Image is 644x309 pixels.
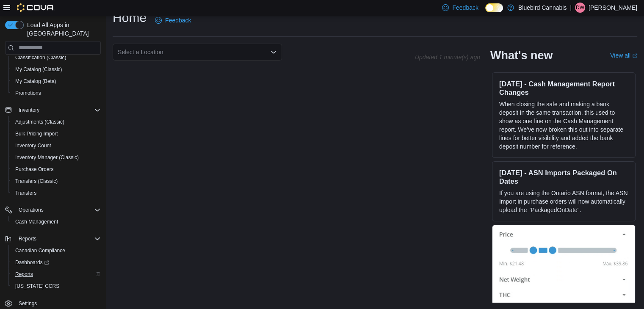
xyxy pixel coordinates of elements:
[12,64,66,74] a: My Catalog (Classic)
[8,152,104,163] button: Inventory Manager (Classic)
[15,247,65,254] span: Canadian Compliance
[2,233,104,245] button: Reports
[12,257,53,268] a: Dashboards
[8,245,104,257] button: Canadian Compliance
[8,163,104,175] button: Purchase Orders
[15,105,101,115] span: Inventory
[632,53,637,58] svg: External link
[415,54,480,61] p: Updated 1 minute(s) ago
[485,12,486,13] span: Dark Mode
[12,269,101,279] span: Reports
[15,218,58,225] span: Cash Management
[12,117,101,127] span: Adjustments (Classic)
[15,271,33,278] span: Reports
[15,234,40,244] button: Reports
[8,128,104,140] button: Bulk Pricing Import
[12,88,44,98] a: Promotions
[152,12,194,29] a: Feedback
[12,141,101,151] span: Inventory Count
[12,141,55,151] a: Inventory Count
[19,235,36,242] span: Reports
[518,3,567,13] p: Bluebird Cannabis
[12,217,61,227] a: Cash Management
[15,283,59,290] span: [US_STATE] CCRS
[490,49,553,62] h2: What's new
[15,119,64,125] span: Adjustments (Classic)
[610,52,637,59] a: View allExternal link
[15,298,101,309] span: Settings
[8,268,104,280] button: Reports
[12,188,40,198] a: Transfers
[8,75,104,87] button: My Catalog (Beta)
[15,190,36,196] span: Transfers
[576,3,584,13] span: Dw
[15,205,47,215] button: Operations
[19,107,39,113] span: Inventory
[12,257,101,268] span: Dashboards
[12,52,101,63] span: Classification (Classic)
[15,178,58,185] span: Transfers (Classic)
[15,54,66,61] span: Classification (Classic)
[8,52,104,63] button: Classification (Classic)
[12,129,101,139] span: Bulk Pricing Import
[12,188,101,198] span: Transfers
[12,176,101,186] span: Transfers (Classic)
[15,66,62,73] span: My Catalog (Classic)
[12,176,61,186] a: Transfers (Classic)
[575,3,585,13] div: Dustin watts
[12,164,57,174] a: Purchase Orders
[17,3,55,12] img: Cova
[499,168,628,185] h3: [DATE] - ASN Imports Packaged On Dates
[12,281,101,291] span: Washington CCRS
[15,259,49,266] span: Dashboards
[8,216,104,228] button: Cash Management
[12,152,82,163] a: Inventory Manager (Classic)
[589,3,637,13] p: [PERSON_NAME]
[113,9,146,26] h1: Home
[15,205,101,215] span: Operations
[8,63,104,75] button: My Catalog (Classic)
[12,76,101,86] span: My Catalog (Beta)
[15,130,58,137] span: Bulk Pricing Import
[12,217,101,227] span: Cash Management
[19,207,44,213] span: Operations
[12,281,63,291] a: [US_STATE] CCRS
[15,166,54,173] span: Purchase Orders
[499,100,628,151] p: When closing the safe and making a bank deposit in the same transaction, this used to show as one...
[15,90,41,97] span: Promotions
[2,104,104,116] button: Inventory
[15,142,51,149] span: Inventory Count
[12,64,101,74] span: My Catalog (Classic)
[12,269,36,279] a: Reports
[15,298,40,309] a: Settings
[165,16,191,25] span: Feedback
[8,87,104,99] button: Promotions
[2,204,104,216] button: Operations
[19,300,37,307] span: Settings
[15,78,56,85] span: My Catalog (Beta)
[24,21,101,38] span: Load All Apps in [GEOGRAPHIC_DATA]
[12,246,69,256] a: Canadian Compliance
[12,88,101,98] span: Promotions
[12,76,60,86] a: My Catalog (Beta)
[270,49,277,55] button: Open list of options
[8,116,104,128] button: Adjustments (Classic)
[12,246,101,256] span: Canadian Compliance
[8,257,104,268] a: Dashboards
[485,3,503,12] input: Dark Mode
[12,129,61,139] a: Bulk Pricing Import
[499,80,628,97] h3: [DATE] - Cash Management Report Changes
[15,234,101,244] span: Reports
[570,3,572,13] p: |
[12,52,70,63] a: Classification (Classic)
[12,164,101,174] span: Purchase Orders
[12,152,101,163] span: Inventory Manager (Classic)
[15,154,79,161] span: Inventory Manager (Classic)
[15,105,43,115] button: Inventory
[8,140,104,152] button: Inventory Count
[12,117,68,127] a: Adjustments (Classic)
[452,3,478,12] span: Feedback
[8,175,104,187] button: Transfers (Classic)
[8,280,104,292] button: [US_STATE] CCRS
[8,187,104,199] button: Transfers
